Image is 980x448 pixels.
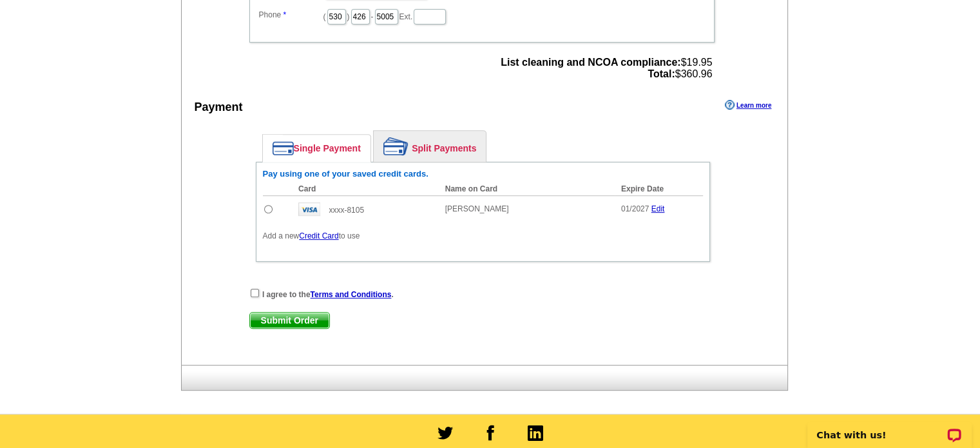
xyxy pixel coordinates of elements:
img: visa.gif [298,202,320,216]
a: Single Payment [263,135,370,162]
th: Name on Card [439,182,615,196]
iframe: LiveChat chat widget [799,407,980,448]
span: [PERSON_NAME] [445,204,509,213]
span: 01/2027 [621,204,649,213]
strong: List cleaning and NCOA compliance: [501,57,680,68]
a: Learn more [725,100,771,110]
a: Terms and Conditions [311,290,392,299]
a: Split Payments [374,131,486,162]
div: Payment [195,99,243,116]
strong: I agree to the . [262,290,394,299]
dd: ( ) - Ext. [256,6,708,26]
img: split-payment.png [383,137,408,155]
span: $19.95 $360.96 [501,57,712,80]
th: Card [292,182,439,196]
span: Submit Order [250,313,329,328]
a: Edit [651,204,665,213]
p: Add a new to use [263,230,703,242]
span: xxxx-8105 [329,206,364,215]
a: Credit Card [299,231,338,240]
strong: Total: [648,68,675,79]
label: Phone [259,9,323,21]
h6: Pay using one of your saved credit cards. [263,169,703,179]
th: Expire Date [615,182,703,196]
img: single-payment.png [273,141,294,155]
